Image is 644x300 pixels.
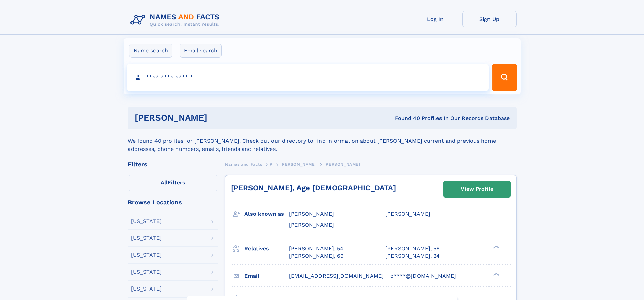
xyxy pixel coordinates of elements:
a: Sign Up [462,11,517,27]
img: Logo Names and Facts [128,11,225,29]
div: Found 40 Profiles In Our Records Database [301,115,510,122]
div: Filters [128,161,218,167]
a: P [270,160,273,168]
h1: [PERSON_NAME] [135,114,301,122]
a: [PERSON_NAME], 54 [289,245,343,252]
a: Log In [408,11,462,27]
a: [PERSON_NAME] [280,160,316,168]
h3: Relatives [244,243,289,254]
span: [PERSON_NAME] [385,211,430,217]
div: [US_STATE] [131,286,162,292]
a: Names and Facts [225,160,262,168]
input: search input [127,64,489,91]
div: [US_STATE] [131,218,162,224]
h3: Also known as [244,208,289,220]
div: ❯ [492,272,500,276]
a: [PERSON_NAME], Age [DEMOGRAPHIC_DATA] [231,184,396,192]
div: ❯ [492,245,500,249]
span: [PERSON_NAME] [324,162,360,167]
span: [PERSON_NAME] [280,162,316,167]
a: [PERSON_NAME], 56 [385,245,440,252]
label: Name search [129,44,172,58]
span: [PERSON_NAME] [289,211,334,217]
span: P [270,162,273,167]
div: Browse Locations [128,199,218,205]
a: [PERSON_NAME], 24 [385,252,440,260]
div: View Profile [461,181,493,197]
label: Email search [180,44,222,58]
div: [US_STATE] [131,252,162,258]
a: [PERSON_NAME], 69 [289,252,344,260]
span: [PERSON_NAME] [289,222,334,228]
label: Filters [128,175,218,191]
div: [US_STATE] [131,235,162,241]
span: [EMAIL_ADDRESS][DOMAIN_NAME] [289,273,384,279]
div: [US_STATE] [131,269,162,275]
span: All [161,179,168,186]
a: View Profile [444,181,510,197]
button: Search Button [492,64,517,91]
div: We found 40 profiles for [PERSON_NAME]. Check out our directory to find information about [PERSON... [128,129,517,153]
h3: Email [244,270,289,282]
